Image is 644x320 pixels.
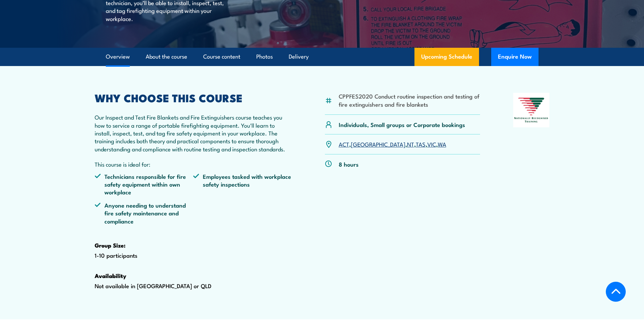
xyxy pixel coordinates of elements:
[416,140,426,148] a: TAS
[339,121,465,128] p: Individuals, Small groups or Corporate bookings
[203,48,240,66] a: Course content
[513,93,550,127] img: Nationally Recognised Training logo.
[95,113,292,153] p: Our Inspect and Test Fire Blankets and Fire Extinguishers course teaches you how to service a ran...
[339,140,349,148] a: ACT
[95,271,126,280] strong: Availability
[407,140,414,148] a: NT
[339,160,359,168] p: 8 hours
[146,48,187,66] a: About the course
[351,140,405,148] a: [GEOGRAPHIC_DATA]
[289,48,309,66] a: Delivery
[95,93,292,311] div: 1-10 participants Not available in [GEOGRAPHIC_DATA] or QLD
[256,48,273,66] a: Photos
[95,241,125,250] strong: Group Size:
[414,48,479,66] a: Upcoming Schedule
[339,140,446,148] p: , , , , ,
[95,160,292,168] p: This course is ideal for:
[193,172,292,196] li: Employees tasked with workplace safety inspections
[95,93,292,102] h2: WHY CHOOSE THIS COURSE
[491,48,539,66] button: Enquire Now
[95,201,193,225] li: Anyone needing to understand fire safety maintenance and compliance
[106,48,130,66] a: Overview
[438,140,446,148] a: WA
[427,140,436,148] a: VIC
[339,92,480,108] li: CPPFES2020 Conduct routine inspection and testing of fire extinguishers and fire blankets
[95,172,193,196] li: Technicians responsible for fire safety equipment within own workplace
